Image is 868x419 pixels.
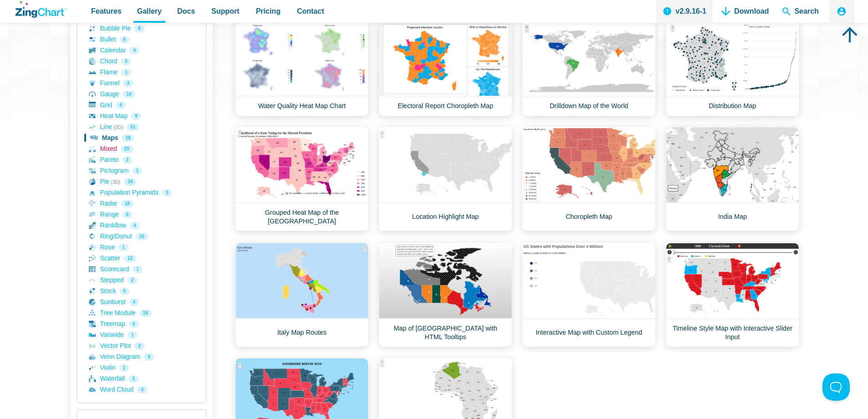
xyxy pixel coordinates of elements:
[522,243,656,347] a: Interactive Map with Custom Legend
[177,5,195,17] span: Docs
[297,5,324,17] span: Contact
[256,5,280,17] span: Pricing
[666,127,799,231] a: India Map
[15,1,67,18] a: ZingChart Logo. Click to return to the homepage
[91,5,122,17] span: Features
[235,243,369,347] a: Italy Map Routes
[822,373,850,401] iframe: Toggle Customer Support
[522,20,656,116] a: Drilldown Map of the World
[522,127,656,231] a: Choropleth Map
[666,20,799,116] a: Distribution Map
[235,20,369,116] a: Water Quality Heat Map Chart
[137,5,162,17] span: Gallery
[379,243,512,347] a: Map of [GEOGRAPHIC_DATA] with HTML Tooltips
[235,127,369,231] a: Grouped Heat Map of the [GEOGRAPHIC_DATA]
[211,5,239,17] span: Support
[379,127,512,231] a: Location Highlight Map
[379,20,512,116] a: Electoral Report Choropleth Map
[666,243,799,347] a: Timeline Style Map with Interactive Slider Input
